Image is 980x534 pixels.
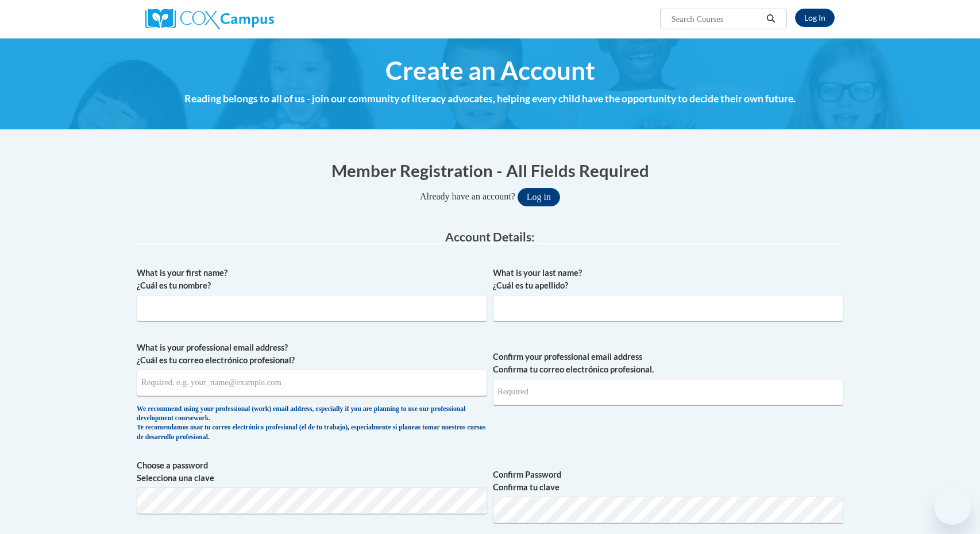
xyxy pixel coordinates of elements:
[934,488,971,525] iframe: Button to launch messaging window
[137,91,843,106] h4: Reading belongs to all of us - join our community of literacy advocates, helping every child have...
[145,9,274,29] img: Cox Campus
[493,267,843,292] label: What is your last name? ¿Cuál es tu apellido?
[137,267,487,292] label: What is your first name? ¿Cuál es tu nombre?
[137,159,843,182] h1: Member Registration - All Fields Required
[137,341,487,367] label: What is your professional email address? ¿Cuál es tu correo electrónico profesional?
[518,188,560,206] button: Log in
[762,12,780,26] button: Search
[493,379,843,405] input: Required
[137,459,487,485] label: Choose a password Selecciona una clave
[493,468,843,494] label: Confirm Password Confirma tu clave
[445,229,535,244] span: Account Details:
[493,295,843,321] input: Metadata input
[670,12,762,26] input: Search Courses
[137,370,487,396] input: Metadata input
[420,191,515,201] span: Already have an account?
[493,351,843,376] label: Confirm your professional email address Confirma tu correo electrónico profesional.
[795,9,835,27] a: Log In
[137,295,487,321] input: Metadata input
[137,405,487,443] div: We recommend using your professional (work) email address, especially if you are planning to use ...
[385,55,595,86] span: Create an Account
